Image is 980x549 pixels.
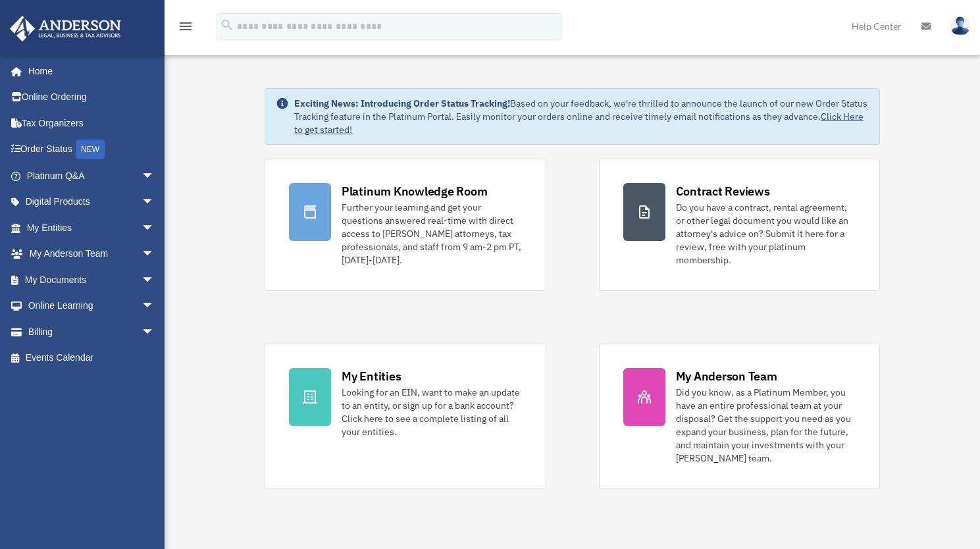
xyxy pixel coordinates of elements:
div: My Anderson Team [676,368,777,384]
span: arrow_drop_down [142,319,168,346]
div: Do you have a contract, rental agreement, or other legal document you would like an attorney's ad... [676,201,856,267]
a: Click Here to get started! [294,111,864,136]
div: Contract Reviews [676,183,770,199]
span: arrow_drop_down [142,267,168,294]
a: Digital Productsarrow_drop_down [9,189,174,215]
a: Home [9,58,168,84]
a: Contract Reviews Do you have a contract, rental agreement, or other legal document you would like... [599,159,881,291]
div: Looking for an EIN, want to make an update to an entity, or sign up for a bank account? Click her... [342,386,522,438]
strong: Exciting News: Introducing Order Status Tracking! [294,97,510,109]
a: My Entitiesarrow_drop_down [9,215,174,241]
i: menu [178,18,193,34]
a: menu [178,23,193,34]
div: Further your learning and get your questions answered real-time with direct access to [PERSON_NAM... [342,201,522,267]
a: My Anderson Team Did you know, as a Platinum Member, you have an entire professional team at your... [599,344,881,489]
span: arrow_drop_down [142,163,168,190]
img: User Pic [950,16,970,36]
div: Based on your feedback, we're thrilled to announce the launch of our new Order Status Tracking fe... [294,97,869,136]
a: Events Calendar [9,345,174,371]
span: arrow_drop_down [142,241,168,268]
div: Platinum Knowledge Room [342,183,488,199]
a: Order StatusNEW [9,136,174,163]
div: NEW [76,140,105,159]
a: My Entities Looking for an EIN, want to make an update to an entity, or sign up for a bank accoun... [265,344,546,489]
a: Tax Organizers [9,110,174,136]
div: My Entities [342,368,401,384]
a: Billingarrow_drop_down [9,319,174,345]
span: arrow_drop_down [142,215,168,242]
span: arrow_drop_down [142,293,168,320]
a: Online Learningarrow_drop_down [9,293,174,319]
a: My Documentsarrow_drop_down [9,267,174,293]
img: Anderson Advisors Platinum Portal [6,16,125,41]
span: arrow_drop_down [142,189,168,216]
a: Online Ordering [9,84,174,111]
div: Did you know, as a Platinum Member, you have an entire professional team at your disposal? Get th... [676,386,856,465]
a: Platinum Knowledge Room Further your learning and get your questions answered real-time with dire... [265,159,546,291]
a: My Anderson Teamarrow_drop_down [9,241,174,267]
a: Platinum Q&Aarrow_drop_down [9,163,174,189]
i: search [220,18,234,32]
